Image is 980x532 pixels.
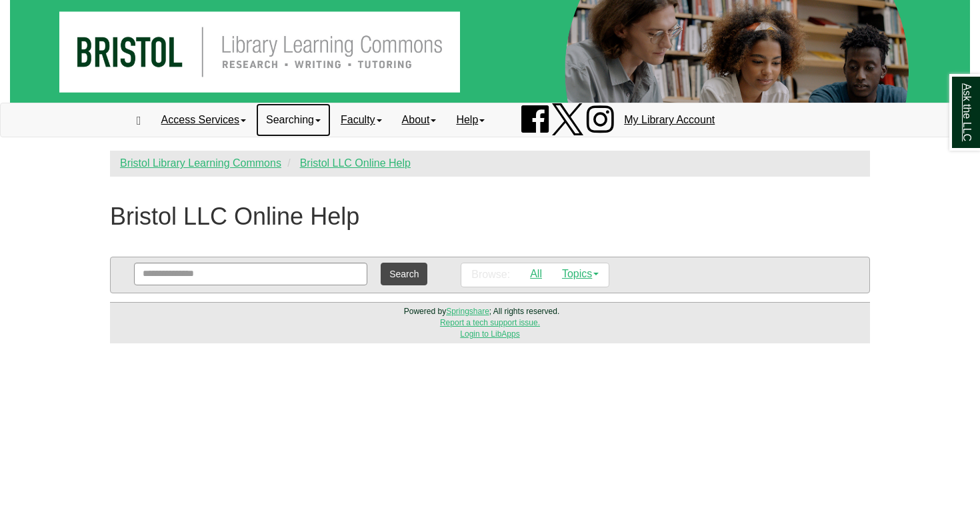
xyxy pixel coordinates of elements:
a: About [392,103,447,137]
div: Powered by ; All rights reserved. [404,306,559,317]
a: Access Services [151,103,256,137]
a: All [520,263,552,285]
a: Bristol Library Learning Commons [120,157,281,169]
button: Search [381,263,427,285]
h1: Bristol LLC Online Help [110,203,359,230]
a: Bristol LLC Online Help [300,157,411,169]
a: Login to LibApps [460,329,519,339]
a: Report a tech support issue. [440,318,540,327]
a: Help [446,103,495,137]
p: Browse: [471,267,510,283]
a: Springshare [446,307,489,316]
a: My Library Account [614,103,725,137]
a: Searching [256,103,331,137]
a: Topics [552,263,609,285]
a: Faculty [331,103,392,137]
